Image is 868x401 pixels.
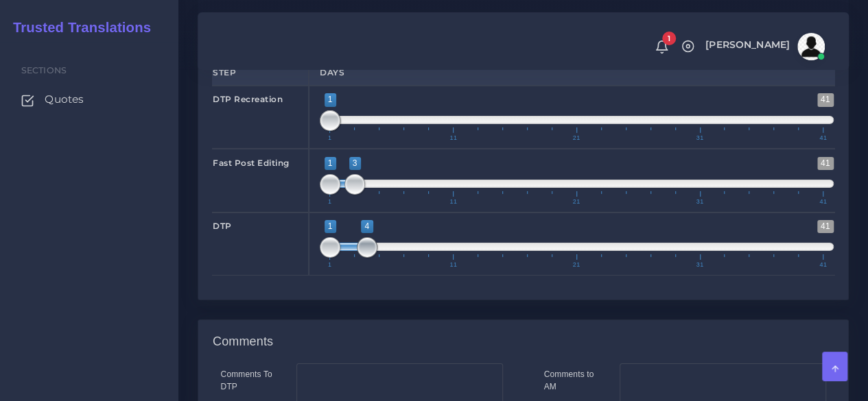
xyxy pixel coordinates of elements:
span: 1 [325,220,336,233]
a: 1 [650,39,674,54]
span: 31 [694,199,705,205]
span: Sections [21,65,67,75]
span: 41 [817,199,829,205]
span: 41 [817,135,829,141]
h2: Trusted Translations [3,19,151,36]
a: Quotes [10,85,168,114]
span: 41 [817,157,834,170]
h4: Comments [213,335,273,350]
span: 41 [817,93,834,106]
span: 31 [694,262,705,268]
span: 1 [325,157,336,170]
span: 21 [571,262,583,268]
strong: Step [213,67,236,77]
span: 1 [325,93,336,106]
span: 1 [326,199,334,205]
label: Comments to AM [544,368,599,393]
label: Comments To DTP [221,368,276,393]
span: 4 [361,220,373,233]
strong: DTP Recreation [213,94,283,104]
strong: Fast Post Editing [213,158,290,168]
a: Trusted Translations [3,16,151,39]
span: 11 [447,262,459,268]
a: [PERSON_NAME]avatar [699,33,830,60]
span: 21 [571,135,583,141]
img: avatar [797,33,825,60]
span: 21 [571,199,583,205]
span: 1 [326,135,334,141]
span: 11 [447,135,459,141]
strong: Days [320,67,344,77]
span: 1 [326,262,334,268]
span: 11 [447,199,459,205]
span: 41 [817,220,834,233]
span: Quotes [45,92,84,107]
span: 3 [349,157,361,170]
span: 1 [662,32,676,45]
strong: DTP [213,221,232,231]
span: 31 [694,135,705,141]
span: 41 [817,262,829,268]
span: [PERSON_NAME] [705,40,790,49]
